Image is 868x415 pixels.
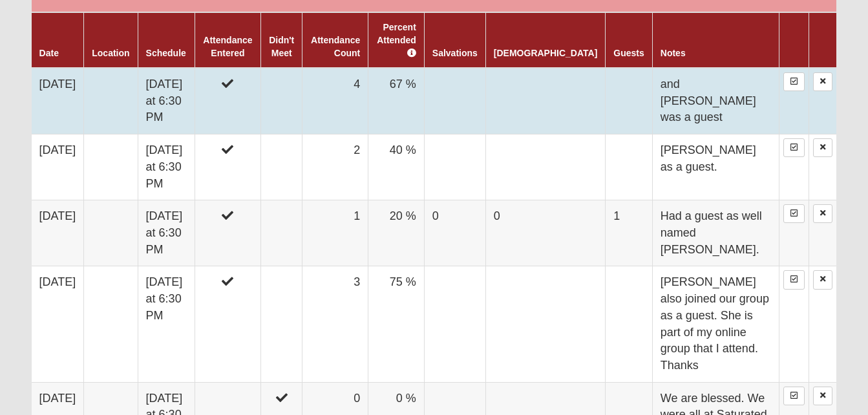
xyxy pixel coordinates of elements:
[146,48,186,58] a: Schedule
[652,200,779,266] td: Had a guest as well named [PERSON_NAME].
[813,270,832,289] a: Delete
[302,200,368,266] td: 1
[302,266,368,382] td: 3
[39,48,59,58] a: Date
[783,138,805,157] a: Enter Attendance
[32,200,84,266] td: [DATE]
[138,200,195,266] td: [DATE] at 6:30 PM
[424,200,485,266] td: 0
[485,200,605,266] td: 0
[32,134,84,200] td: [DATE]
[652,266,779,382] td: [PERSON_NAME] also joined our group as a guest. She is part of my online group that I attend. Thanks
[606,12,652,68] th: Guests
[32,68,84,134] td: [DATE]
[652,134,779,200] td: [PERSON_NAME] as a guest.
[269,35,294,58] a: Didn't Meet
[138,68,195,134] td: [DATE] at 6:30 PM
[424,12,485,68] th: Salvations
[368,200,425,266] td: 20 %
[813,138,832,157] a: Delete
[783,72,805,91] a: Enter Attendance
[783,270,805,289] a: Enter Attendance
[606,200,652,266] td: 1
[138,134,195,200] td: [DATE] at 6:30 PM
[813,204,832,223] a: Delete
[302,134,368,200] td: 2
[32,266,84,382] td: [DATE]
[92,48,129,58] a: Location
[485,12,605,68] th: [DEMOGRAPHIC_DATA]
[203,35,252,58] a: Attendance Entered
[377,22,416,58] a: Percent Attended
[368,134,425,200] td: 40 %
[813,387,832,405] a: Delete
[138,266,195,382] td: [DATE] at 6:30 PM
[652,68,779,134] td: and [PERSON_NAME] was a guest
[311,35,360,58] a: Attendance Count
[661,48,686,58] a: Notes
[813,72,832,91] a: Delete
[368,68,425,134] td: 67 %
[368,266,425,382] td: 75 %
[783,204,805,223] a: Enter Attendance
[783,387,805,405] a: Enter Attendance
[302,68,368,134] td: 4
